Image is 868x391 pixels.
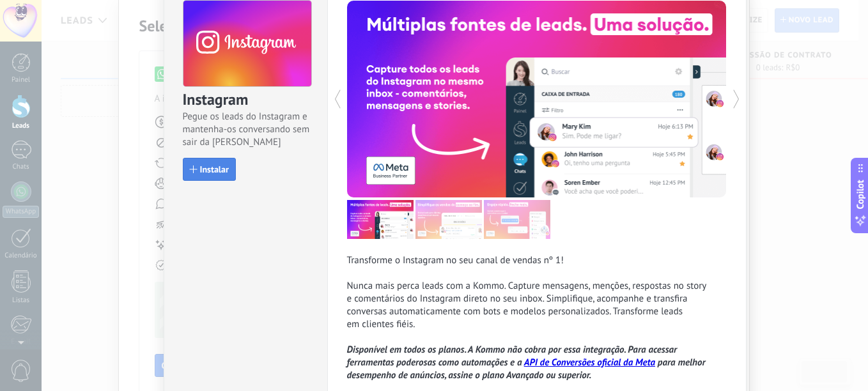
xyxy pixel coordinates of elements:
i: Disponível em todos os planos. A Kommo não cobra por essa integração. Para acessar ferramentas po... [347,344,706,381]
h3: Instagram [183,89,311,111]
span: Pegue os leads do Instagram e mantenha-os conversando sem sair da [PERSON_NAME] [183,111,311,149]
span: Instalar [200,165,229,174]
button: Instalar [183,158,236,181]
div: Transforme o Instagram no seu canal de vendas nº 1! Nunca mais perca leads com a Kommo. Capture m... [347,254,727,382]
img: com_instagram_tour_3_pt.png [484,200,550,239]
a: API de Conversões oficial da Meta [524,356,655,369]
img: com_instagram_tour_2_pt.png [415,200,482,239]
img: com_instagram_tour_1_pt.png [347,200,414,239]
span: Copilot [854,180,867,210]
